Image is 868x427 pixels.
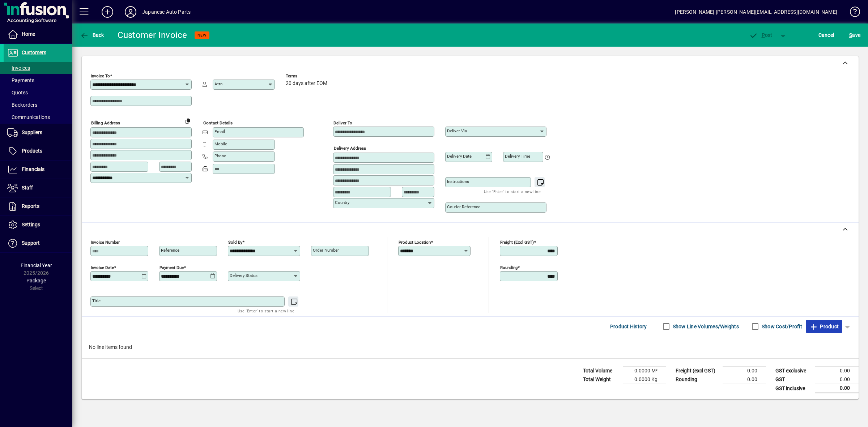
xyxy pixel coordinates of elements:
[675,6,837,18] div: [PERSON_NAME] [PERSON_NAME][EMAIL_ADDRESS][DOMAIN_NAME]
[818,29,834,41] span: Cancel
[4,25,72,43] a: Home
[4,142,72,160] a: Products
[815,375,859,384] td: 0.00
[579,375,623,384] td: Total Weight
[505,154,530,159] mat-label: Delivery time
[447,128,467,133] mat-label: Deliver via
[849,29,860,41] span: ave
[119,5,142,18] button: Profile
[672,367,723,375] td: Freight (excl GST)
[214,153,226,158] mat-label: Phone
[817,29,836,42] button: Cancel
[4,234,72,252] a: Support
[22,50,46,55] span: Customers
[4,216,72,234] a: Settings
[22,129,42,135] span: Suppliers
[806,320,842,333] button: Product
[228,240,242,245] mat-label: Sold by
[745,29,776,42] button: Post
[809,321,839,332] span: Product
[22,148,42,154] span: Products
[7,77,34,83] span: Payments
[214,129,225,134] mat-label: Email
[4,161,72,179] a: Financials
[4,179,72,197] a: Staff
[623,367,666,375] td: 0.0000 M³
[78,29,106,42] button: Back
[4,74,72,86] a: Payments
[815,384,859,393] td: 0.00
[849,32,852,38] span: S
[610,321,647,332] span: Product History
[607,320,650,333] button: Product History
[7,65,30,71] span: Invoices
[447,154,472,159] mat-label: Delivery date
[4,86,72,99] a: Quotes
[96,5,119,18] button: Add
[142,6,191,18] div: Japanese Auto Parts
[313,248,339,253] mat-label: Order number
[80,32,104,38] span: Back
[161,248,179,253] mat-label: Reference
[762,32,765,38] span: P
[579,367,623,375] td: Total Volume
[26,278,46,283] span: Package
[447,204,480,209] mat-label: Courier Reference
[238,307,294,315] mat-hint: Use 'Enter' to start a new line
[447,179,469,184] mat-label: Instructions
[214,81,222,86] mat-label: Attn
[335,200,349,205] mat-label: Country
[7,90,28,95] span: Quotes
[333,120,352,125] mat-label: Deliver To
[749,32,773,38] span: ost
[723,375,766,384] td: 0.00
[159,265,184,270] mat-label: Payment due
[22,185,33,191] span: Staff
[92,298,101,303] mat-label: Title
[4,62,72,74] a: Invoices
[82,336,859,358] div: No line items found
[230,273,258,278] mat-label: Delivery status
[671,323,739,330] label: Show Line Volumes/Weights
[286,74,329,78] span: Terms
[7,114,50,120] span: Communications
[72,29,112,42] app-page-header-button: Back
[286,81,327,86] span: 20 days after EOM
[4,124,72,142] a: Suppliers
[500,265,518,270] mat-label: Rounding
[4,99,72,111] a: Backorders
[4,197,72,215] a: Reports
[22,203,39,209] span: Reports
[7,102,37,108] span: Backorders
[399,240,431,245] mat-label: Product location
[22,240,40,246] span: Support
[91,240,120,245] mat-label: Invoice number
[847,29,862,42] button: Save
[500,240,534,245] mat-label: Freight (excl GST)
[772,367,815,375] td: GST exclusive
[723,367,766,375] td: 0.00
[22,166,44,172] span: Financials
[22,222,40,227] span: Settings
[815,367,859,375] td: 0.00
[21,262,52,268] span: Financial Year
[4,111,72,123] a: Communications
[91,73,110,78] mat-label: Invoice To
[182,115,193,127] button: Copy to Delivery address
[760,323,802,330] label: Show Cost/Profit
[672,375,723,384] td: Rounding
[197,33,207,38] span: NEW
[484,187,541,196] mat-hint: Use 'Enter' to start a new line
[772,375,815,384] td: GST
[772,384,815,393] td: GST inclusive
[22,31,35,37] span: Home
[91,265,114,270] mat-label: Invoice date
[214,141,227,146] mat-label: Mobile
[623,375,666,384] td: 0.0000 Kg
[118,29,187,41] div: Customer Invoice
[844,1,859,25] a: Knowledge Base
